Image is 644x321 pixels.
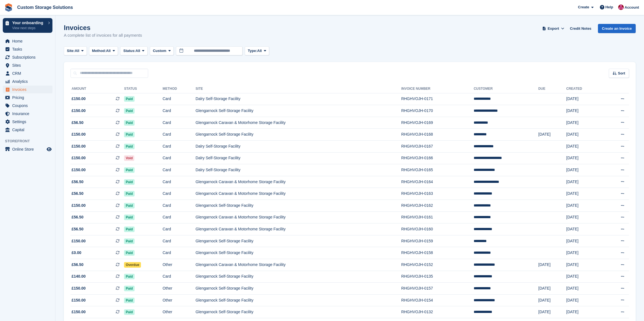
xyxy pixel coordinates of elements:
button: Method: All [89,46,118,56]
button: Custom [150,46,174,56]
td: Dalry Self-Storage Facility [196,152,401,164]
a: menu [3,94,52,101]
td: RHGHVOJH-0158 [401,247,474,259]
td: RHGHVOJH-0152 [401,259,474,271]
td: [DATE] [538,259,566,271]
span: £56.50 [72,262,84,268]
span: Paid [124,132,134,137]
span: £150.00 [72,143,86,149]
td: Dalry Self-Storage Facility [196,93,401,105]
th: Created [566,84,602,93]
button: Type: All [245,46,269,56]
td: Card [163,235,196,247]
td: Glengarnock Caravan & Motorhome Storage Facility [196,117,401,129]
span: Paid [124,203,134,208]
td: RHGHVOJH-0157 [401,283,474,295]
td: Dalry Self-Storage Facility [196,164,401,176]
td: Other [163,283,196,295]
span: £0.00 [72,250,81,256]
th: Site [196,84,401,93]
td: [DATE] [538,129,566,141]
td: RHGHVOJH-0161 [401,211,474,223]
span: £150.00 [72,285,86,291]
span: £56.50 [72,179,84,185]
td: [DATE] [566,294,602,306]
th: Method [163,84,196,93]
td: RHGHVOJH-0163 [401,188,474,200]
span: Home [12,37,46,45]
span: Invoices [12,86,46,93]
span: £150.00 [72,203,86,208]
th: Status [124,84,163,93]
td: RHGHVOJH-0154 [401,294,474,306]
a: menu [3,126,52,134]
td: RHGHVOJH-0135 [401,271,474,283]
span: Help [605,4,613,10]
a: menu [3,37,52,45]
span: £140.00 [72,273,86,279]
span: £150.00 [72,167,86,173]
td: Glengarnock Self-Storage Facility [196,306,401,318]
span: Paid [124,96,134,102]
button: Status: All [120,46,147,56]
td: Card [163,223,196,235]
td: RHGHVOJH-0167 [401,141,474,153]
span: £150.00 [72,108,86,114]
td: [DATE] [566,247,602,259]
a: menu [3,110,52,118]
span: Paid [124,227,134,232]
span: Sites [12,61,46,69]
img: Jack Alexander [618,4,624,10]
p: View next steps [12,26,45,31]
td: RHGHVOJH-0159 [401,235,474,247]
td: Card [163,117,196,129]
td: [DATE] [566,188,602,200]
span: Sort [618,71,625,76]
span: Subscriptions [12,53,46,61]
span: £150.00 [72,131,86,137]
td: [DATE] [566,200,602,212]
td: RHGHVOJH-0165 [401,164,474,176]
td: Card [163,200,196,212]
td: [DATE] [566,164,602,176]
a: menu [3,118,52,126]
td: Card [163,164,196,176]
span: Tasks [12,45,46,53]
span: £56.50 [72,191,84,196]
p: Your onboarding [12,21,45,25]
span: Paid [124,120,134,126]
td: Card [163,271,196,283]
span: Site: [67,48,75,54]
span: Paid [124,309,134,315]
a: menu [3,145,52,153]
td: [DATE] [566,93,602,105]
span: Paid [124,167,134,173]
span: Capital [12,126,46,134]
span: Insurance [12,110,46,118]
td: Glengarnock Self-Storage Facility [196,200,401,212]
p: A complete list of invoices for all payments [64,32,142,39]
td: RHGHVOJH-0162 [401,200,474,212]
span: £150.00 [72,155,86,161]
span: Online Store [12,145,46,153]
td: [DATE] [566,271,602,283]
span: £56.50 [72,226,84,232]
span: Type: [248,48,257,54]
span: Status: [123,48,135,54]
span: Paid [124,215,134,220]
td: RHGHVOJH-0168 [401,129,474,141]
td: RHGHVOJH-0169 [401,117,474,129]
a: Preview store [46,146,52,153]
td: [DATE] [566,117,602,129]
span: Overdue [124,262,141,268]
span: Paid [124,179,134,185]
span: Analytics [12,78,46,85]
span: Paid [124,286,134,291]
td: Glengarnock Caravan & Motorhome Storage Facility [196,259,401,271]
a: Create an Invoice [598,24,636,33]
td: Card [163,152,196,164]
td: Glengarnock Self-Storage Facility [196,235,401,247]
span: Export [548,26,559,31]
span: £150.00 [72,309,86,315]
td: RHGHVOJH-0170 [401,105,474,117]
